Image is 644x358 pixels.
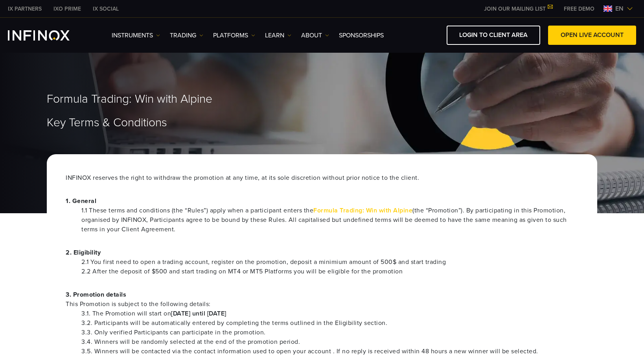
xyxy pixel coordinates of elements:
[81,257,578,267] li: 2.1 You first need to open a trading account, register on the promotion, deposit a minimium amoun...
[612,4,627,13] span: en
[558,5,600,13] a: INFINOX MENU
[47,116,597,129] h1: Key Terms & Conditions
[81,267,578,276] li: 2.2 After the deposit of $500 and start trading on MT4 or MT5 Platforms you will be eligible for ...
[66,196,578,206] p: 1. General
[8,30,88,41] a: INFINOX Logo
[112,31,160,40] a: Instruments
[213,31,255,40] a: PLATFORMS
[66,173,578,183] ul: INFINOX reserves the right to withdraw the promotion at any time, at its sole discretion without ...
[81,206,578,234] li: 1.1 These terms and conditions (the “Rules”) apply when a participant enters the (the “Promotion”...
[66,299,578,309] span: This Promotion is subject to the following details:
[81,337,578,347] li: 3.4. Winners will be randomly selected at the end of the promotion period.
[170,31,203,40] a: TRADING
[2,5,48,13] a: INFINOX
[447,26,540,45] a: LOGIN TO CLIENT AREA
[548,26,636,45] a: OPEN LIVE ACCOUNT
[66,290,578,309] p: 3. Promotion details
[48,5,87,13] a: INFINOX
[339,31,384,40] a: SPONSORSHIPS
[81,309,578,318] li: 3.1. The Promotion will start on
[81,328,578,337] li: 3.3. Only verified Participants can participate in the promotion.
[81,318,578,328] li: 3.2. Participants will be automatically entered by completing the terms outlined in the Eligibili...
[478,6,558,12] a: JOIN OUR MAILING LIST
[301,31,329,40] a: ABOUT
[87,5,125,13] a: INFINOX
[47,92,212,107] span: Formula Trading: Win with Alpine
[171,310,226,317] strong: [DATE] until [DATE]
[313,207,412,214] a: Formula Trading: Win with Alpine
[66,248,578,257] p: 2. Eligibility
[265,31,291,40] a: Learn
[81,347,578,356] li: 3.5. Winners will be contacted via the contact information used to open your account . If no repl...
